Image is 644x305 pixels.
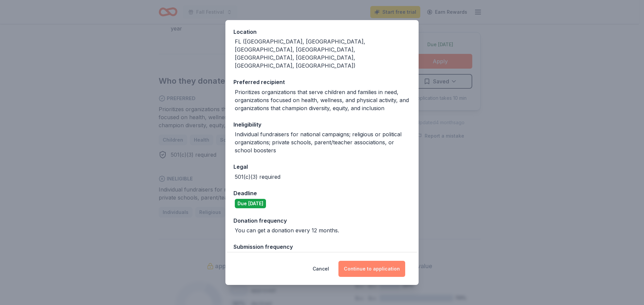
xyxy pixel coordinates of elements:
div: Deadline [233,189,411,198]
div: Legal [233,162,411,171]
div: 501(c)(3) required [235,173,280,181]
button: Cancel [313,261,329,277]
div: Submission frequency [233,242,411,251]
div: Location [233,27,411,36]
div: Prioritizes organizations that serve children and families in need, organizations focused on heal... [235,88,411,112]
div: Donation frequency [233,216,411,225]
div: Individual fundraisers for national campaigns; religious or political organizations; private scho... [235,130,411,154]
div: Ineligibility [233,120,411,129]
div: Due [DATE] [235,199,266,208]
div: FL ([GEOGRAPHIC_DATA], [GEOGRAPHIC_DATA], [GEOGRAPHIC_DATA], [GEOGRAPHIC_DATA], [GEOGRAPHIC_DATA]... [235,37,411,70]
div: You can get a donation every 12 months. [235,226,339,234]
button: Continue to application [338,261,405,277]
div: Preferred recipient [233,78,411,86]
